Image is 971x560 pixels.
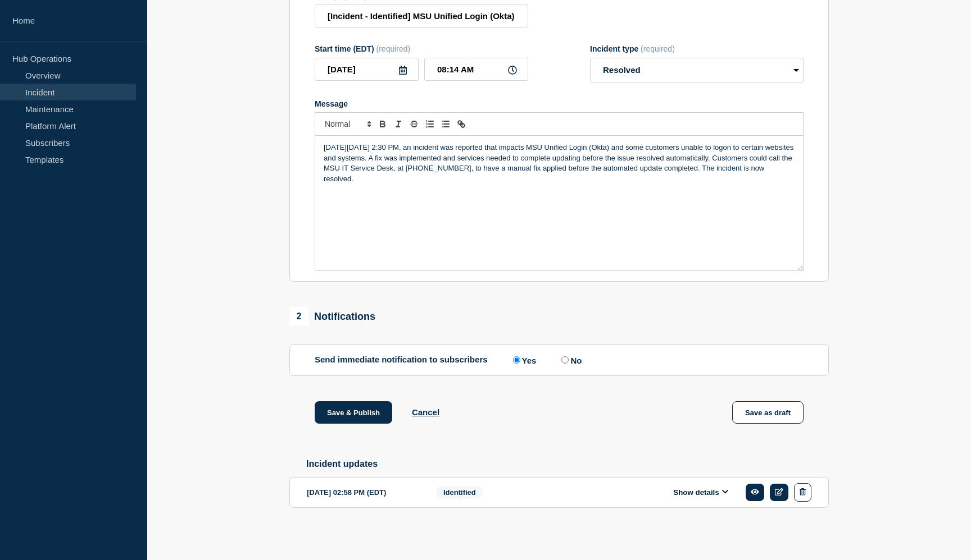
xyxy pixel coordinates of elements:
[513,356,520,364] input: Yes
[732,401,804,424] button: Save as draft
[436,486,483,499] span: Identified
[324,143,795,184] p: [DATE][DATE] 2:30 PM, an incident was reported that impacts MSU Unified Login (Okta) and some cus...
[315,58,419,81] input: YYYY-MM-DD
[424,58,528,81] input: HH:MM A
[289,307,308,326] span: 2
[315,136,803,270] div: Message
[453,117,469,131] button: Toggle link
[422,117,438,131] button: Toggle ordered list
[406,117,422,131] button: Toggle strikethrough text
[376,44,411,53] span: (required)
[306,459,829,469] h2: Incident updates
[315,99,804,108] div: Message
[320,117,375,131] span: Font size
[670,488,732,497] button: Show details
[307,483,419,502] div: [DATE] 02:58 PM (EDT)
[391,117,406,131] button: Toggle italic text
[315,401,392,424] button: Save & Publish
[510,355,537,365] label: Yes
[590,58,804,82] select: Incident type
[289,307,375,326] div: Notifications
[641,44,675,53] span: (required)
[559,355,582,365] label: No
[315,355,804,365] div: Send immediate notification to subscribers
[412,407,439,417] button: Cancel
[315,4,528,27] input: Title
[315,44,528,53] div: Start time (EDT)
[561,356,569,364] input: No
[438,117,453,131] button: Toggle bulleted list
[375,117,391,131] button: Toggle bold text
[315,355,488,365] p: Send immediate notification to subscribers
[590,44,804,53] div: Incident type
